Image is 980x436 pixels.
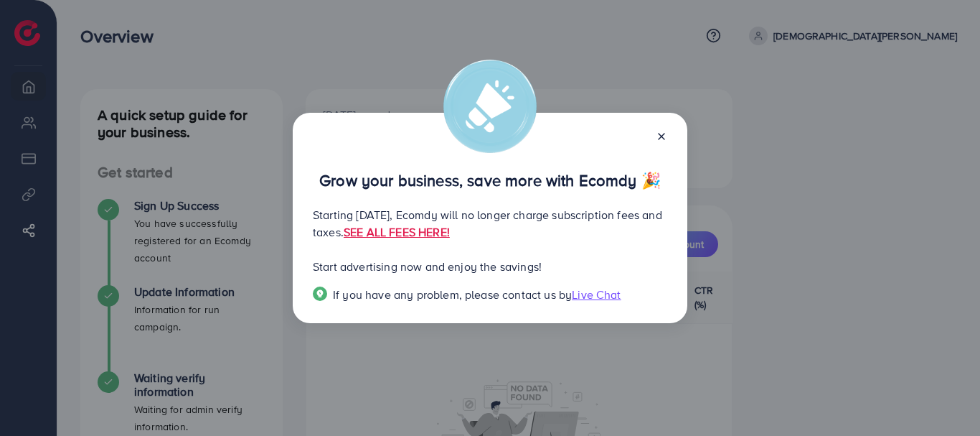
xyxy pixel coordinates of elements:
[344,224,450,240] a: SEE ALL FEES HERE!
[333,287,572,302] span: If you have any problem, please contact us by
[443,60,537,153] img: alert
[572,287,621,302] span: Live Chat
[313,258,667,275] p: Start advertising now and enjoy the savings!
[313,287,327,301] img: Popup guide
[313,172,667,189] p: Grow your business, save more with Ecomdy 🎉
[313,206,667,241] p: Starting [DATE], Ecomdy will no longer charge subscription fees and taxes.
